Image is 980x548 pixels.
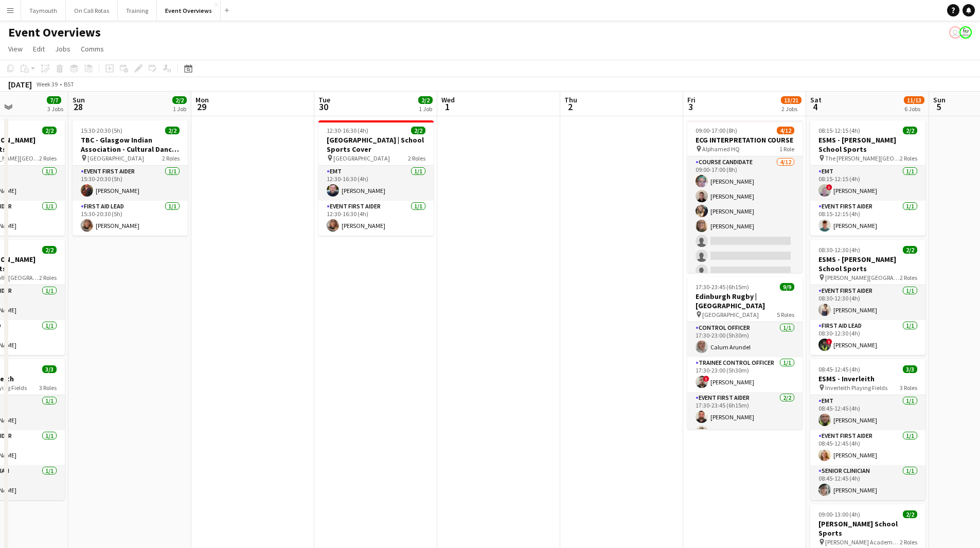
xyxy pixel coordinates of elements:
[34,80,60,88] span: Week 39
[64,80,74,88] div: BST
[51,42,75,56] a: Jobs
[959,26,972,39] app-user-avatar: Operations Manager
[77,42,108,56] a: Comms
[81,44,104,54] span: Comms
[55,44,70,54] span: Jobs
[8,25,101,40] h1: Event Overviews
[21,1,66,21] button: Taymouth
[118,1,157,21] button: Training
[8,79,32,90] div: [DATE]
[33,44,45,54] span: Edit
[4,42,27,56] a: View
[157,1,221,21] button: Event Overviews
[29,42,49,56] a: Edit
[66,1,118,21] button: On Call Rotas
[8,44,23,54] span: View
[949,26,961,39] app-user-avatar: Operations Team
